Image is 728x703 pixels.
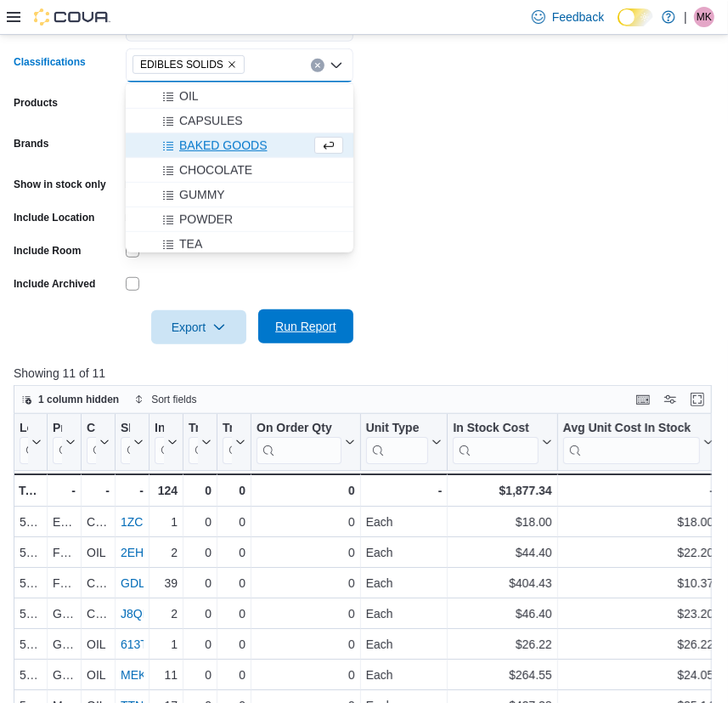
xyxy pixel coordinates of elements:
[223,421,245,464] button: Transfer Out Qty
[189,666,212,686] div: 0
[552,9,604,26] span: Feedback
[563,635,714,655] div: $26.22
[366,543,443,564] div: Each
[257,543,355,564] div: 0
[126,183,353,207] button: GUMMY
[53,421,62,464] div: Product
[563,421,700,437] div: Avg Unit Cost In Stock
[223,480,245,501] div: 0
[20,666,42,686] div: 5Buds – La Ronge
[179,186,225,203] span: GUMMY
[87,635,110,655] div: OIL
[121,421,130,437] div: SKU
[155,666,178,686] div: 11
[126,158,353,183] button: CHOCOLATE
[563,421,700,464] div: Avg Unit Cost In Stock
[53,421,62,437] div: Product
[53,574,76,594] div: FLY NORTH EI.15L CAPS 15X10MG
[453,543,551,564] div: $44.40
[223,574,245,594] div: 0
[227,60,237,70] button: Remove EDIBLES SOLIDS from selection in this group
[618,9,653,26] input: Dark Mode
[53,635,76,655] div: GLACIAL GOLD MAX BALANCED 30:30 DROPS 35ML
[189,421,198,464] div: Transfer In Qty
[563,666,714,686] div: $24.05
[155,604,178,625] div: 2
[87,480,110,501] div: -
[563,543,714,564] div: $22.20
[53,666,76,686] div: GOOD SUPPLY 30:0 THC 30 ML OIL
[257,604,355,625] div: 0
[189,635,212,655] div: 0
[121,547,179,560] a: 2EHF8Y1Z
[366,421,429,437] div: Unit Type
[189,480,212,501] div: 0
[126,232,353,257] button: TEA
[453,421,551,464] button: In Stock Cost
[453,480,551,501] div: $1,877.34
[311,59,324,72] button: Clear input
[179,88,199,105] span: OIL
[366,604,443,625] div: Each
[53,421,76,464] button: Product
[121,669,185,683] a: MEK3CHFV
[121,608,184,621] a: J8QEXDVM
[140,56,223,73] span: EDIBLES SOLIDS
[53,480,76,501] div: -
[133,55,245,74] span: EDIBLES SOLIDS
[179,235,202,252] span: TEA
[161,310,236,344] span: Export
[563,513,714,533] div: $18.00
[38,393,119,406] span: 1 column hidden
[453,421,538,464] div: In Stock Cost
[366,666,443,686] div: Each
[366,635,443,655] div: Each
[87,513,110,533] div: CAPSULES
[121,577,182,591] a: GDL1GFA6
[20,513,42,533] div: 5Buds – La Ronge
[330,59,343,72] button: Close list of options
[257,574,355,594] div: 0
[257,421,341,437] div: On Order Qty
[34,9,110,26] img: Cova
[126,133,353,158] button: BAKED GOODS
[87,574,110,594] div: CAPSULES
[697,7,712,27] span: MK
[121,421,144,464] button: SKU
[366,574,443,594] div: Each
[87,666,110,686] div: OIL
[20,574,42,594] div: 5Buds – La Ronge
[14,244,81,258] label: Include Room
[453,635,551,655] div: $26.22
[126,207,353,232] button: POWDER
[694,7,714,27] div: Morgan Kinahan
[155,480,178,501] div: 124
[189,421,198,437] div: Transfer In Qty
[126,109,353,133] button: CAPSULES
[20,635,42,655] div: 5Buds – La Ronge
[155,635,178,655] div: 1
[189,604,212,625] div: 0
[563,480,714,501] div: -
[87,543,110,564] div: OIL
[257,480,355,501] div: 0
[258,309,353,343] button: Run Report
[189,574,212,594] div: 0
[121,638,176,652] a: 613T0V1Z
[14,277,95,291] label: Include Archived
[223,666,245,686] div: 0
[366,421,443,464] button: Unit Type
[121,516,180,530] a: 1ZCH17TE
[257,421,341,464] div: On Order Qty
[151,310,246,344] button: Export
[126,84,353,109] button: OIL
[453,421,538,437] div: In Stock Cost
[563,574,714,594] div: $10.37
[453,604,551,625] div: $46.40
[155,574,178,594] div: 39
[20,604,42,625] div: 5Buds – La Ronge
[14,389,126,410] button: 1 column hidden
[563,421,714,464] button: Avg Unit Cost In Stock
[687,389,708,410] button: Enter fullscreen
